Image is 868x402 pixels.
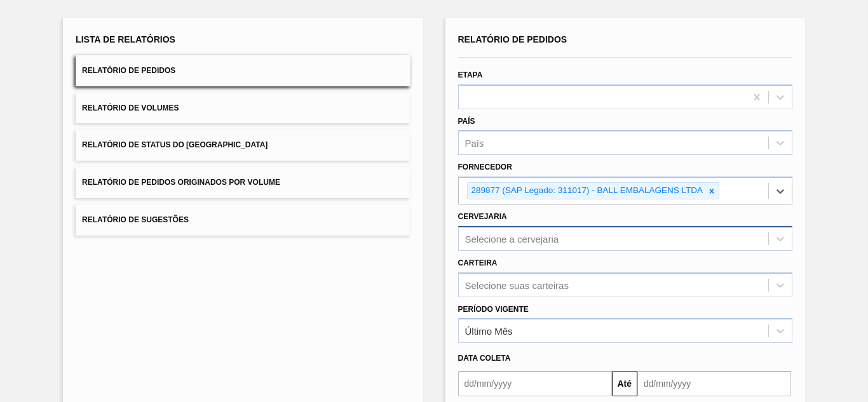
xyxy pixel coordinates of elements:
label: Carteira [458,258,498,267]
label: Período Vigente [458,305,529,314]
button: Relatório de Volumes [76,93,410,124]
div: Selecione a cervejaria [465,233,559,244]
label: Fornecedor [458,163,512,171]
div: 289877 (SAP Legado: 311017) - BALL EMBALAGENS LTDA [468,183,705,199]
span: Relatório de Pedidos [82,66,175,75]
span: Relatório de Pedidos Originados por Volume [82,178,280,187]
div: Último Mês [465,326,513,337]
span: Lista de Relatórios [76,34,175,44]
button: Até [612,371,637,396]
div: Selecione suas carteiras [465,279,569,290]
button: Relatório de Status do [GEOGRAPHIC_DATA] [76,130,410,161]
span: Relatório de Volumes [82,104,179,112]
span: Data coleta [458,354,511,363]
span: Relatório de Pedidos [458,34,567,44]
button: Relatório de Pedidos [76,55,410,86]
input: dd/mm/yyyy [637,371,791,396]
button: Relatório de Pedidos Originados por Volume [76,167,410,198]
button: Relatório de Sugestões [76,204,410,236]
label: Cervejaria [458,212,507,221]
label: Etapa [458,70,483,79]
input: dd/mm/yyyy [458,371,612,396]
label: País [458,117,475,126]
div: País [465,138,484,149]
span: Relatório de Sugestões [82,215,189,224]
span: Relatório de Status do [GEOGRAPHIC_DATA] [82,140,268,149]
